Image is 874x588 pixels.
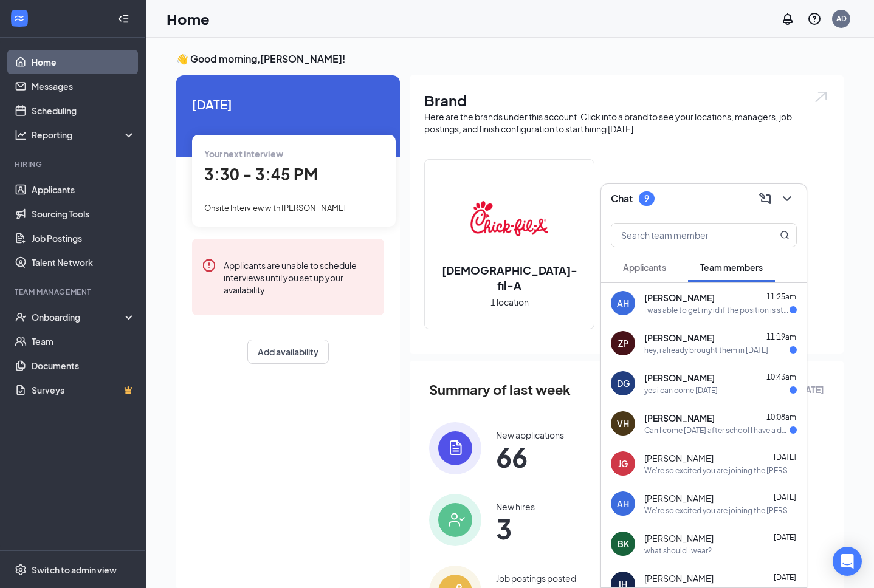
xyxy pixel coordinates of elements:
div: BK [618,538,629,550]
span: [PERSON_NAME] [644,372,715,384]
span: 3:30 - 3:45 PM [204,164,318,184]
svg: ChevronDown [780,191,794,206]
div: We're so excited you are joining the [PERSON_NAME][GEOGRAPHIC_DATA] FSU [DEMOGRAPHIC_DATA]-fil-At... [644,465,797,476]
div: DG [617,377,630,389]
span: 1 location [490,295,529,309]
span: [DATE] [192,95,384,114]
span: [PERSON_NAME] [644,412,715,424]
div: Applicants are unable to schedule interviews until you set up your availability. [224,258,374,296]
div: hey, i already brought them in [DATE] [644,345,768,355]
div: ZP [618,337,628,349]
a: Scheduling [32,98,136,123]
h1: Brand [424,90,829,111]
h3: 👋 Good morning, [PERSON_NAME] ! [176,52,844,66]
button: ChevronDown [777,189,797,208]
span: Applicants [623,262,666,273]
a: SurveysCrown [32,378,136,402]
img: icon [429,422,481,474]
div: AH [617,497,629,510]
img: open.6027fd2a22e1237b5b06.svg [813,90,829,104]
svg: ComposeMessage [758,191,772,206]
span: [DATE] [774,493,796,502]
span: [PERSON_NAME] [644,532,714,544]
a: Job Postings [32,226,136,250]
h2: [DEMOGRAPHIC_DATA]-fil-A [425,262,594,293]
div: JG [618,457,628,470]
button: ComposeMessage [755,189,775,208]
h1: Home [167,9,210,29]
a: Messages [32,74,136,98]
span: 66 [496,446,564,468]
div: New hires [496,501,535,513]
span: [PERSON_NAME] [644,292,715,304]
span: [PERSON_NAME] [644,452,714,464]
div: AH [617,297,629,309]
a: Home [32,50,136,74]
span: 11:19am [766,332,796,341]
span: Summary of last week [429,379,571,400]
div: Here are the brands under this account. Click into a brand to see your locations, managers, job p... [424,111,829,135]
img: icon [429,494,481,546]
a: Sourcing Tools [32,202,136,226]
div: Can I come [DATE] after school I have a doctor's appointment [DATE] [644,425,790,436]
a: Team [32,329,136,354]
div: New applications [496,429,564,441]
svg: Error [202,258,216,273]
span: Team members [700,262,763,273]
span: 10:08am [766,412,796,422]
button: Add availability [247,340,329,364]
span: 3 [496,518,535,539]
div: Reporting [32,129,136,141]
a: Documents [32,354,136,378]
span: [PERSON_NAME] [644,572,714,584]
svg: Notifications [780,12,795,26]
img: Chick-fil-A [470,180,548,258]
div: Job postings posted [496,572,576,584]
svg: Collapse [117,13,129,25]
span: [PERSON_NAME] [644,492,714,504]
span: [DATE] [774,573,796,582]
div: I was able to get my id if the position is still available I would be happy to come in [644,305,790,315]
div: Switch to admin view [32,564,117,576]
input: Search team member [611,224,755,247]
div: Onboarding [32,311,125,323]
svg: Settings [15,564,27,576]
svg: QuestionInfo [807,12,822,26]
div: Hiring [15,159,133,169]
div: Team Management [15,287,133,297]
div: We're so excited you are joining the [PERSON_NAME][GEOGRAPHIC_DATA] FSU [DEMOGRAPHIC_DATA]-fil-At... [644,505,797,516]
div: yes i can come [DATE] [644,385,718,395]
div: Open Intercom Messenger [833,547,862,576]
div: AD [836,13,847,24]
span: Onsite Interview with [PERSON_NAME] [204,203,346,213]
span: 10:43am [766,372,796,381]
span: 11:25am [766,292,796,301]
span: [DATE] [774,453,796,462]
div: VH [617,417,629,429]
div: 9 [644,193,649,203]
h3: Chat [611,192,633,205]
span: Your next interview [204,148,283,159]
span: [PERSON_NAME] [644,332,715,344]
svg: WorkstreamLogo [13,12,26,24]
a: Talent Network [32,250,136,275]
div: what should I wear? [644,545,712,556]
svg: UserCheck [15,311,27,323]
a: Applicants [32,177,136,202]
svg: MagnifyingGlass [780,230,790,240]
svg: Analysis [15,129,27,141]
span: [DATE] [774,533,796,542]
